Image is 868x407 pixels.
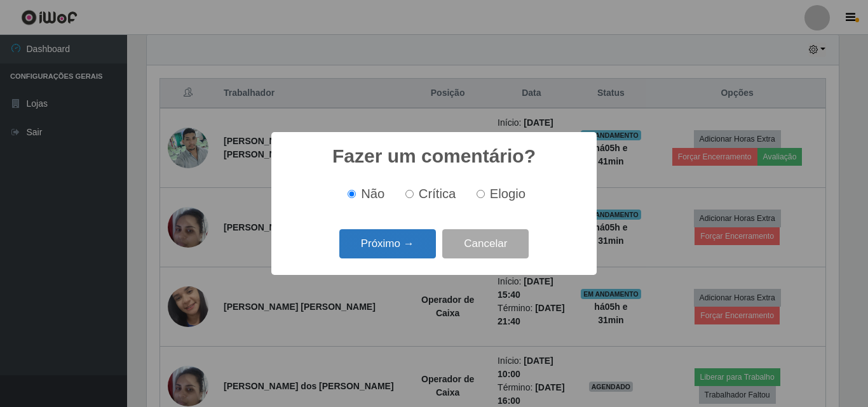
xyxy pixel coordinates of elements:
[490,187,526,201] span: Elogio
[339,229,436,259] button: Próximo →
[442,229,529,259] button: Cancelar
[332,145,536,168] h2: Fazer um comentário?
[361,187,384,201] span: Não
[348,190,356,198] input: Não
[419,187,456,201] span: Crítica
[477,190,485,198] input: Elogio
[405,190,414,198] input: Crítica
